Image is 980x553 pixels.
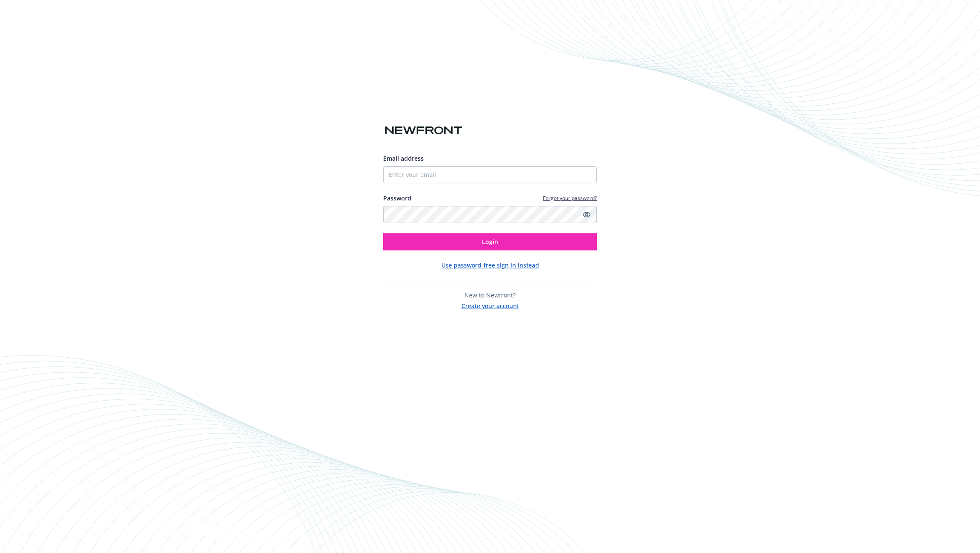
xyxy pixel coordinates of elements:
[543,194,597,202] a: Forgot your password?
[581,209,592,220] a: Show password
[383,206,597,223] input: Enter your password
[383,123,464,138] img: Newfront logo
[383,166,597,183] input: Enter your email
[383,194,411,203] label: Password
[441,261,539,270] button: Use password-free sign in instead
[461,300,519,310] button: Create your account
[464,291,516,299] span: New to Newfront?
[383,154,424,162] span: Email address
[482,238,498,246] span: Login
[383,233,597,250] button: Login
